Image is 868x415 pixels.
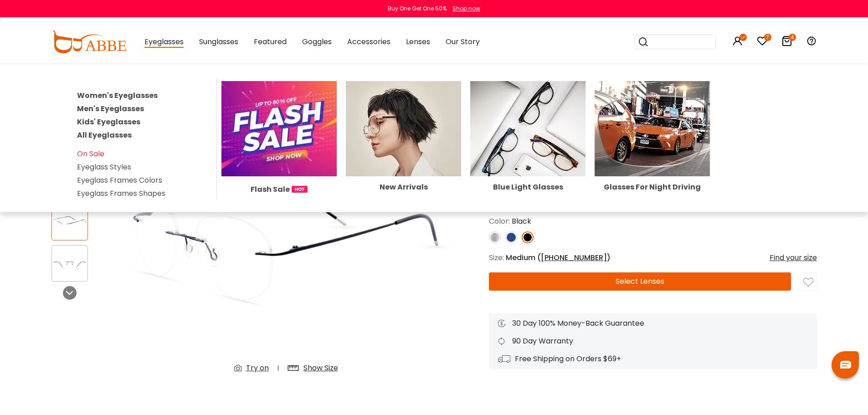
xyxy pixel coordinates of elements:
span: Black [512,216,531,226]
a: Eyeglass Frames Colors [77,175,162,185]
a: On Sale [77,149,104,159]
img: New Arrivals [346,81,461,176]
div: Buy One Get One 50% [388,5,447,13]
a: Shop now [448,5,480,12]
i: 4 [789,34,796,41]
a: Kids' Eyeglasses [77,117,140,127]
img: abbeglasses.com [51,31,126,53]
img: 1724998894317IetNH.gif [292,186,308,193]
div: Blue Light Glasses [470,184,586,191]
span: Goggles [302,36,332,47]
img: Eritrea Black Metal Eyeglasses , NosePads Frames from ABBE Glasses [52,214,87,231]
span: Accessories [347,36,390,47]
a: Eyeglass Frames Shapes [77,188,165,199]
div: Find your size [770,252,817,263]
span: Featured [254,36,287,47]
span: Medium ( ) [506,252,611,263]
span: Color: [489,216,510,226]
span: Sunglasses [199,36,238,47]
span: Lenses [406,36,430,47]
div: Free Shipping on Orders $69+ [498,354,808,364]
img: Flash Sale [221,81,337,176]
img: chat [840,361,851,369]
img: Blue Light Glasses [470,81,586,176]
span: Size: [489,252,504,263]
div: Try on [246,363,269,374]
span: Eyeglasses [144,36,184,48]
a: All Eyeglasses [77,130,132,140]
a: Men's Eyeglasses [77,103,144,114]
a: Blue Light Glasses [470,123,586,191]
a: Eyeglass Styles [77,162,131,172]
a: Flash Sale [221,123,337,195]
div: 90 Day Warranty [498,336,808,347]
a: New Arrivals [346,123,461,191]
i: 7 [764,34,771,41]
a: 4 [781,37,792,48]
span: [PHONE_NUMBER] [541,252,607,263]
span: Flash Sale [251,184,290,195]
img: like [803,277,813,287]
a: Women's Eyeglasses [77,90,158,101]
div: Shop now [452,5,480,13]
a: 7 [757,37,768,48]
span: Our Story [446,36,480,47]
img: Glasses For Night Driving [595,81,710,176]
img: Eritrea Black Metal Eyeglasses , NosePads Frames from ABBE Glasses [120,104,452,381]
a: Glasses For Night Driving [595,123,710,191]
img: Eritrea Black Metal Eyeglasses , NosePads Frames from ABBE Glasses [52,255,87,272]
button: Select Lenses [489,272,791,291]
div: 30 Day 100% Money-Back Guarantee [498,318,808,329]
div: Glasses For Night Driving [595,184,710,191]
div: Show Size [303,363,338,374]
div: New Arrivals [346,184,461,191]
